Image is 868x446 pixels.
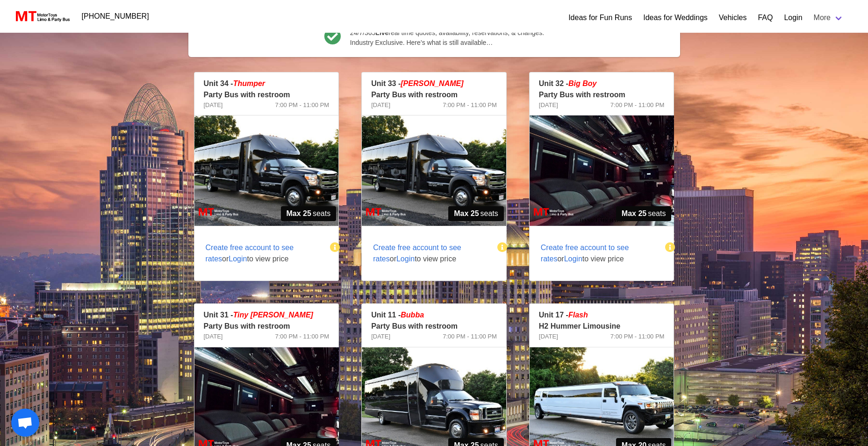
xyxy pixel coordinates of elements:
[373,244,461,263] span: Create free account to see rates
[454,208,479,219] strong: Max 25
[539,89,665,101] p: Party Bus with restroom
[371,78,497,89] p: Unit 33 -
[371,89,497,101] p: Party Bus with restroom
[443,101,497,110] span: 7:00 PM - 11:00 PM
[616,206,672,221] span: seats
[11,409,39,437] div: Open chat
[350,28,544,38] span: 24/7/365 real time quotes, availability, reservations, & changes.
[719,12,747,23] a: Vehicles
[204,309,330,321] p: Unit 31 -
[610,332,665,341] span: 7:00 PM - 11:00 PM
[539,309,665,321] p: Unit 17 -
[275,332,330,341] span: 7:00 PM - 11:00 PM
[371,332,390,341] span: [DATE]
[564,255,582,263] span: Login
[784,12,802,23] a: Login
[371,309,497,321] p: Unit 11 -
[568,311,588,319] em: Flash
[204,78,330,89] p: Unit 34 -
[396,255,415,263] span: Login
[539,321,665,332] p: H2 Hummer Limousine
[76,7,155,26] a: [PHONE_NUMBER]
[375,29,388,36] b: Live
[401,311,424,319] em: Bubba
[194,115,339,226] img: 34%2001.jpg
[401,79,463,87] em: [PERSON_NAME]
[229,255,247,263] span: Login
[204,101,223,110] span: [DATE]
[281,206,337,221] span: seats
[371,101,390,110] span: [DATE]
[568,12,632,23] a: Ideas for Fun Runs
[539,78,665,89] p: Unit 32 -
[808,8,849,27] a: More
[448,206,504,221] span: seats
[275,101,330,110] span: 7:00 PM - 11:00 PM
[362,231,499,276] span: or to view price
[204,332,223,341] span: [DATE]
[204,89,330,101] p: Party Bus with restroom
[539,101,558,110] span: [DATE]
[233,311,313,319] span: Tiny [PERSON_NAME]
[206,244,294,263] span: Create free account to see rates
[643,12,708,23] a: Ideas for Weddings
[233,79,265,87] em: Thumper
[530,231,667,276] span: or to view price
[539,332,558,341] span: [DATE]
[622,208,646,219] strong: Max 25
[194,231,331,276] span: or to view price
[758,12,773,23] a: FAQ
[371,321,497,332] p: Party Bus with restroom
[530,115,674,226] img: 32%2002.jpg
[362,115,506,226] img: 33%2001.jpg
[568,79,596,87] em: Big Boy
[350,38,544,48] span: Industry Exclusive. Here’s what is still available…
[204,321,330,332] p: Party Bus with restroom
[541,244,629,263] span: Create free account to see rates
[287,208,311,219] strong: Max 25
[13,10,71,23] img: MotorToys Logo
[610,101,665,110] span: 7:00 PM - 11:00 PM
[443,332,497,341] span: 7:00 PM - 11:00 PM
